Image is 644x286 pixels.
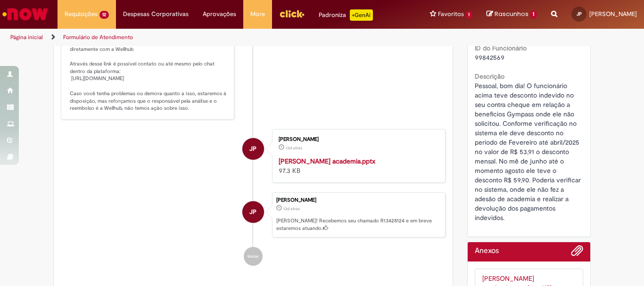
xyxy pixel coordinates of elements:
a: Formulário de Atendimento [63,33,133,41]
a: [PERSON_NAME] academia.pptx [279,157,375,165]
div: Padroniza [319,9,373,21]
a: Página inicial [10,33,43,41]
ul: Trilhas de página [7,29,422,46]
span: Pessoal, bom dia! O funcionário acima teve desconto indevido no seu contra cheque em relação a be... [475,82,583,222]
span: 1 [530,10,537,19]
img: click_logo_yellow_360x200.png [279,7,305,21]
span: Requisições [65,9,98,19]
span: 13d atrás [283,206,300,212]
p: +GenAi [350,9,373,21]
span: More [250,9,265,19]
li: Joelma De Oliveira Pereira [61,192,446,237]
span: 99842569 [475,53,504,62]
span: JP [249,201,256,223]
div: [PERSON_NAME] [276,197,440,203]
span: JP [249,138,256,160]
time: 19/08/2025 11:36:06 [283,206,300,212]
span: JP [577,11,582,17]
span: 12 [99,11,109,19]
b: ID do Funcionário [475,44,527,52]
span: 13d atrás [286,145,302,151]
div: Joelma De Oliveira Pereira [242,138,264,160]
span: Favoritos [438,9,464,19]
div: 97.3 KB [279,156,436,175]
button: Adicionar anexos [571,245,583,261]
img: ServiceNow [1,5,50,24]
span: 1 [466,11,473,19]
a: Rascunhos [487,10,537,19]
div: [PERSON_NAME] [279,137,436,142]
p: [PERSON_NAME]! Recebemos seu chamado R13428124 e em breve estaremos atuando. [276,217,440,232]
div: Joelma De Oliveira Pereira [242,201,264,223]
span: Rascunhos [495,9,528,18]
b: Descrição [475,72,504,81]
p: [PERSON_NAME], tudo bem? 😊 Meu nome é [PERSON_NAME], e [PERSON_NAME] a responsável pelo seu atend... [70,1,227,112]
time: 19/08/2025 11:36:05 [286,145,302,151]
h2: Anexos [475,247,499,255]
span: Despesas Corporativas [123,9,189,19]
span: Aprovações [203,9,236,19]
span: [PERSON_NAME] [589,10,637,18]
